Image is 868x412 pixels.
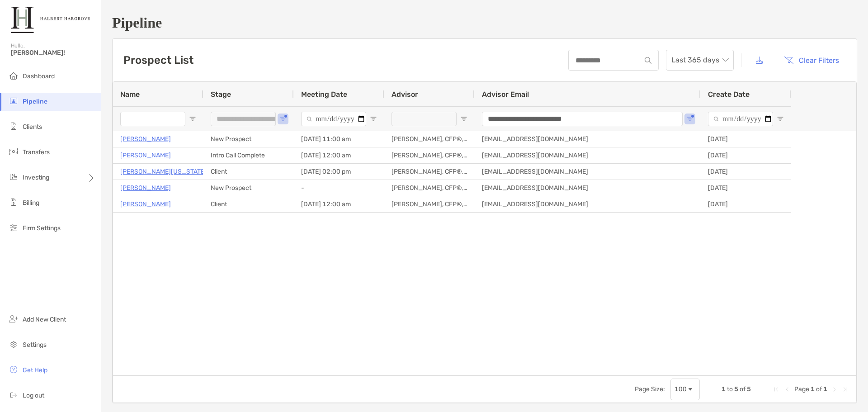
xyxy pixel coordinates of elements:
[475,180,701,196] div: [EMAIL_ADDRESS][DOMAIN_NAME]
[392,90,418,99] span: Advisor
[686,115,693,123] button: Open Filter Menu
[384,180,475,196] div: [PERSON_NAME], CFP®, AIF®
[23,392,44,399] span: Log out
[23,316,66,323] span: Add New Client
[120,182,171,194] a: [PERSON_NAME]
[203,180,294,196] div: New Prospect
[11,4,90,36] img: Zoe Logo
[120,150,171,161] a: [PERSON_NAME]
[811,385,815,393] span: 1
[120,90,140,99] span: Name
[777,50,846,70] button: Clear Filters
[189,115,196,123] button: Open Filter Menu
[842,386,849,393] div: Last Page
[475,147,701,163] div: [EMAIL_ADDRESS][DOMAIN_NAME]
[294,180,384,196] div: -
[211,90,231,99] span: Stage
[8,95,19,106] img: pipeline icon
[747,385,751,393] span: 5
[8,339,19,350] img: settings icon
[8,70,19,81] img: dashboard icon
[475,196,701,212] div: [EMAIL_ADDRESS][DOMAIN_NAME]
[120,166,207,177] a: [PERSON_NAME][US_STATE]
[203,147,294,163] div: Intro Call Complete
[8,364,19,375] img: get-help icon
[773,386,780,393] div: First Page
[482,90,529,99] span: Advisor Email
[708,90,750,99] span: Create Date
[701,131,791,147] div: [DATE]
[23,72,55,80] span: Dashboard
[23,174,49,181] span: Investing
[475,131,701,147] div: [EMAIL_ADDRESS][DOMAIN_NAME]
[701,147,791,163] div: [DATE]
[384,147,475,163] div: [PERSON_NAME], CFP®, AIF®
[475,164,701,180] div: [EMAIL_ADDRESS][DOMAIN_NAME]
[294,196,384,212] div: [DATE] 12:00 am
[460,115,467,123] button: Open Filter Menu
[740,385,745,393] span: of
[120,133,171,145] a: [PERSON_NAME]
[8,389,19,400] img: logout icon
[301,112,366,126] input: Meeting Date Filter Input
[294,147,384,163] div: [DATE] 12:00 am
[701,164,791,180] div: [DATE]
[675,385,687,393] div: 100
[777,115,784,123] button: Open Filter Menu
[823,385,827,393] span: 1
[301,90,347,99] span: Meeting Date
[23,123,42,131] span: Clients
[112,14,857,31] h1: Pipeline
[727,385,733,393] span: to
[203,131,294,147] div: New Prospect
[701,180,791,196] div: [DATE]
[635,385,665,393] div: Page Size:
[8,313,19,324] img: add_new_client icon
[8,146,19,157] img: transfers icon
[645,57,651,64] img: input icon
[23,148,50,156] span: Transfers
[23,366,47,374] span: Get Help
[671,50,728,70] span: Last 365 days
[708,112,773,126] input: Create Date Filter Input
[384,196,475,212] div: [PERSON_NAME], CFP®, AIF®
[23,224,61,232] span: Firm Settings
[8,121,19,132] img: clients icon
[8,197,19,208] img: billing icon
[816,385,822,393] span: of
[120,199,171,210] a: [PERSON_NAME]
[734,385,738,393] span: 5
[8,222,19,233] img: firm-settings icon
[120,112,185,126] input: Name Filter Input
[384,131,475,147] div: [PERSON_NAME], CFP®, AIF®
[294,131,384,147] div: [DATE] 11:00 am
[279,115,287,123] button: Open Filter Menu
[722,385,726,393] span: 1
[670,379,700,400] div: Page Size
[831,386,838,393] div: Next Page
[203,164,294,180] div: Client
[11,49,95,57] span: [PERSON_NAME]!
[203,196,294,212] div: Client
[23,98,47,105] span: Pipeline
[23,341,47,349] span: Settings
[294,164,384,180] div: [DATE] 02:00 pm
[384,164,475,180] div: [PERSON_NAME], CFP®, AIF®
[482,112,683,126] input: Advisor Email Filter Input
[783,386,791,393] div: Previous Page
[123,54,193,66] h3: Prospect List
[794,385,809,393] span: Page
[23,199,39,207] span: Billing
[701,196,791,212] div: [DATE]
[370,115,377,123] button: Open Filter Menu
[8,171,19,182] img: investing icon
